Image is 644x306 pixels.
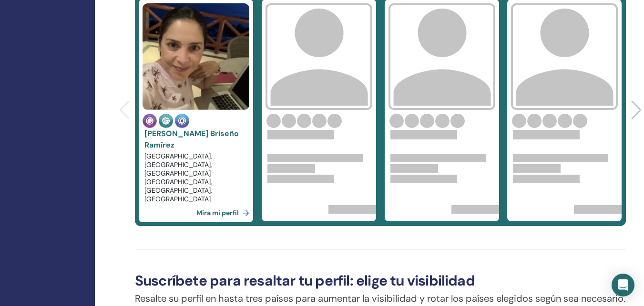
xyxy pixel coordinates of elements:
p: [GEOGRAPHIC_DATA], [GEOGRAPHIC_DATA], [GEOGRAPHIC_DATA] [144,178,247,203]
a: Mira mi perfil [196,203,253,222]
img: user-dummy-placeholder.svg [511,3,618,110]
h3: Suscríbete para resaltar tu perfil: elige tu visibilidad [135,272,626,289]
img: user-dummy-placeholder.svg [266,3,372,110]
div: Open Intercom Messenger [612,274,634,296]
a: [PERSON_NAME] Briseño Ramírez [144,128,239,150]
p: [GEOGRAPHIC_DATA], [GEOGRAPHIC_DATA], [GEOGRAPHIC_DATA] [144,152,247,178]
img: user-dummy-placeholder.svg [388,3,495,110]
img: default.jpg [143,3,249,110]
